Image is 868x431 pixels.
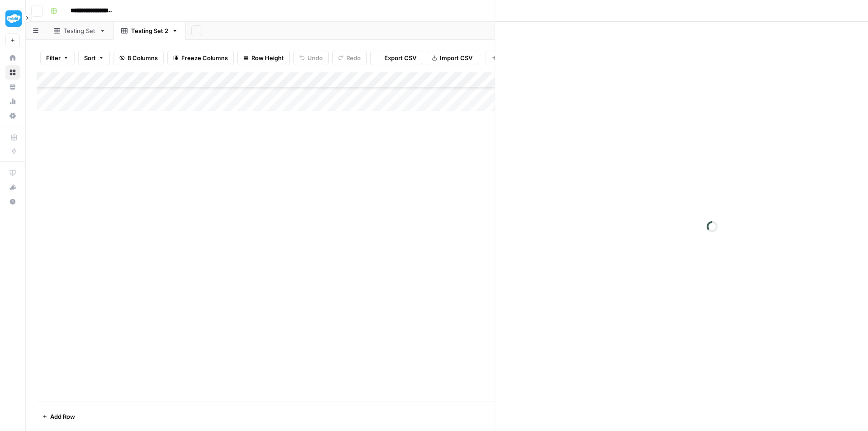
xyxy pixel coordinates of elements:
[237,51,290,65] button: Row Height
[251,53,284,62] span: Row Height
[5,7,20,30] button: Workspace: Twinkl
[5,80,20,94] a: Your Data
[113,51,164,65] button: 8 Columns
[46,22,113,40] a: Testing Set
[6,180,19,194] div: What's new?
[332,51,367,65] button: Redo
[384,53,416,62] span: Export CSV
[50,412,75,421] span: Add Row
[5,51,20,65] a: Home
[131,26,168,35] div: Testing Set 2
[293,51,329,65] button: Undo
[113,22,186,40] a: Testing Set 2
[307,53,323,62] span: Undo
[37,409,80,424] button: Add Row
[181,53,228,62] span: Freeze Columns
[127,53,158,62] span: 8 Columns
[5,180,20,194] button: What's new?
[5,65,20,80] a: Browse
[346,53,361,62] span: Redo
[84,53,96,62] span: Sort
[370,51,422,65] button: Export CSV
[5,166,20,180] a: AirOps Academy
[5,109,20,123] a: Settings
[78,51,110,65] button: Sort
[64,26,96,35] div: Testing Set
[46,53,61,62] span: Filter
[426,51,478,65] button: Import CSV
[167,51,234,65] button: Freeze Columns
[40,51,75,65] button: Filter
[5,194,20,209] button: Help + Support
[5,10,22,27] img: Twinkl Logo
[5,94,20,109] a: Usage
